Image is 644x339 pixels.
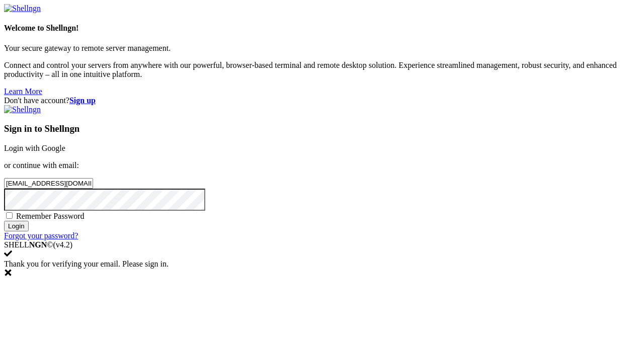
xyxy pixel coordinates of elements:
[4,87,42,96] a: Learn More
[4,105,41,114] img: Shellngn
[4,24,640,33] h4: Welcome to Shellngn!
[53,240,73,249] span: 4.2.0
[4,4,41,13] img: Shellngn
[4,240,72,249] span: SHELL ©
[4,161,640,170] p: or continue with email:
[16,212,85,220] span: Remember Password
[29,240,47,249] b: NGN
[69,96,96,105] a: Sign up
[4,96,640,105] div: Don't have account?
[4,123,640,134] h3: Sign in to Shellngn
[4,178,93,189] input: Email address
[4,144,65,152] a: Login with Google
[4,231,78,240] a: Forgot your password?
[6,212,13,219] input: Remember Password
[4,269,640,279] div: Dismiss this notification
[4,260,640,279] div: Thank you for verifying your email. Please sign in.
[4,61,640,79] p: Connect and control your servers from anywhere with our powerful, browser-based terminal and remo...
[4,221,29,231] input: Login
[4,44,640,53] p: Your secure gateway to remote server management.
